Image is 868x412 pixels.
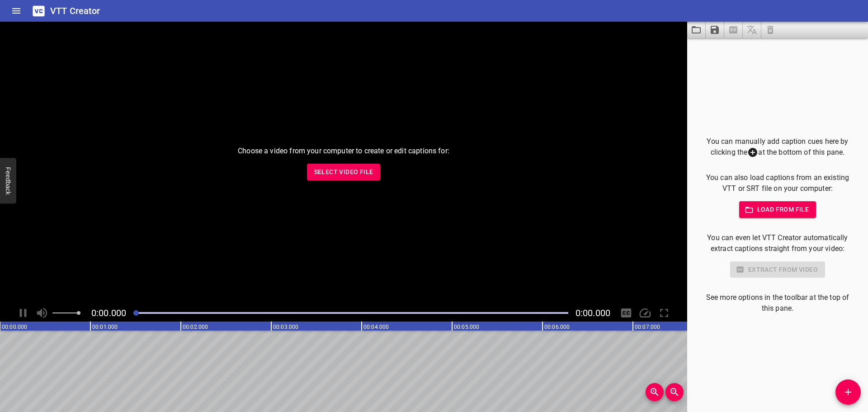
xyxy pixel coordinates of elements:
[702,261,854,278] div: Select a video in the pane to the left to use this feature
[544,324,570,330] text: 00:06.000
[691,24,702,35] svg: Load captions from file
[687,22,706,38] button: Load captions from file
[618,304,635,322] div: Hide/Show Captions
[702,232,854,254] p: You can even let VTT Creator automatically extract captions straight from your video:
[2,324,27,330] text: 00:00.000
[314,166,373,178] span: Select Video File
[238,146,449,156] p: Choose a video from your computer to create or edit captions for:
[454,324,479,330] text: 00:05.000
[637,304,654,322] div: Playback Speed
[706,22,724,38] button: Save captions to file
[702,172,854,194] p: You can also load captions from an existing VTT or SRT file on your computer:
[709,24,720,35] svg: Save captions to file
[646,383,664,401] button: Zoom In
[635,324,660,330] text: 00:07.000
[746,204,809,215] span: Load from file
[656,304,673,322] div: Toggle Full Screen
[739,201,816,218] button: Load from file
[273,324,298,330] text: 00:03.000
[576,308,610,318] span: Video Duration
[743,22,761,38] span: Add some captions below, then you can translate them.
[665,383,684,401] button: Zoom Out
[724,22,743,38] span: Select a video in the pane to the left, then you can automatically extract captions.
[50,4,100,18] h6: VTT Creator
[183,324,208,330] text: 00:02.000
[363,324,389,330] text: 00:04.000
[702,292,854,314] p: See more options in the toolbar at the top of this pane.
[835,379,861,405] button: Add Cue
[702,136,854,158] p: You can manually add caption cues here by clicking the at the bottom of this pane.
[307,164,381,180] button: Select Video File
[92,324,118,330] text: 00:01.000
[91,308,126,318] span: Current Time
[133,312,568,314] div: Play progress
